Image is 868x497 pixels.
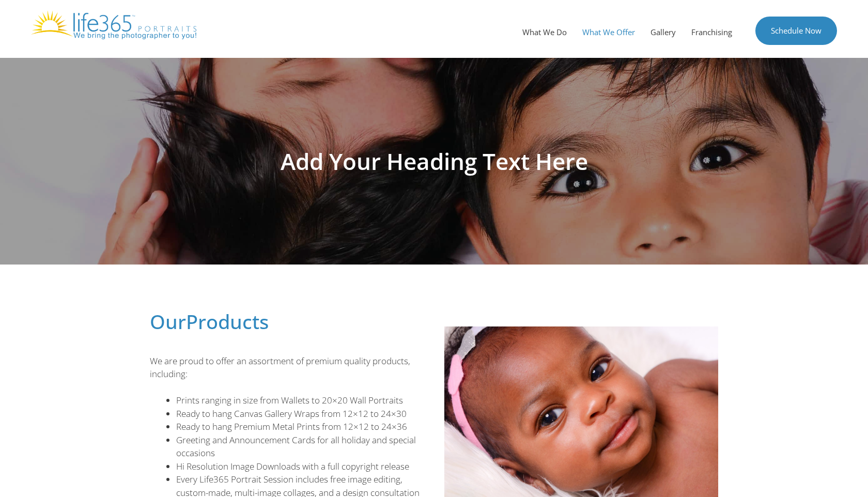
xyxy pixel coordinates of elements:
[755,17,837,45] a: Schedule Now
[145,150,723,173] h1: Add Your Heading Text Here
[176,420,424,433] li: Ready to hang Premium Metal Prints from 12×12 to 24×36
[643,17,684,48] a: Gallery
[515,17,575,48] a: What We Do
[150,308,186,335] span: Our
[176,460,424,473] li: Hi Resolution Image Downloads with a full copyright release
[176,433,424,460] li: Greeting and Announcement Cards for all holiday and special occasions
[31,10,196,39] img: Life365
[684,17,740,48] a: Franchising
[150,354,424,381] p: We are proud to offer an assortment of premium quality products, including:
[176,407,424,421] li: Ready to hang Canvas Gallery Wraps from 12×12 to 24×30
[186,308,269,335] span: Products
[176,394,424,407] li: Prints ranging in size from Wallets to 20×20 Wall Portraits
[575,17,643,48] a: What We Offer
